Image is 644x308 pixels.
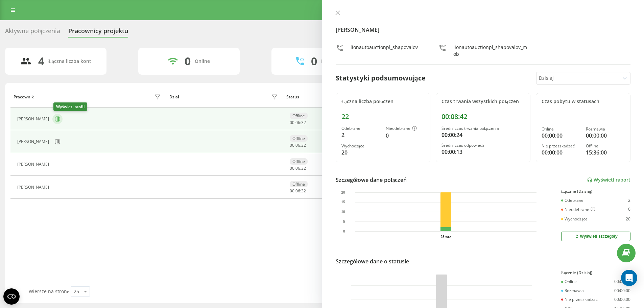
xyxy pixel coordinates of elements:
[68,27,128,38] div: Pracownicy projektu
[614,297,630,302] div: 00:00:00
[561,189,630,194] div: Łącznie (Dzisiaj)
[586,127,625,132] div: Rozmawia
[3,288,20,305] button: Open CMP widget
[542,99,625,104] div: Czas pobytu w statusach
[341,210,345,214] text: 10
[586,144,625,148] div: Offline
[341,191,345,194] text: 20
[542,127,580,132] div: Online
[440,235,451,239] text: 23 wrz
[628,207,630,212] div: 0
[386,132,425,140] div: 0
[301,120,306,125] span: 32
[290,120,306,125] div: : :
[295,120,300,125] span: 06
[574,234,617,239] div: Wyświetl szczegóły
[561,288,584,293] div: Rozmawia
[586,132,625,140] div: 00:00:00
[542,144,580,148] div: Nie przeszkadzać
[442,113,525,121] div: 00:08:42
[286,95,299,99] div: Status
[290,120,294,125] span: 00
[341,144,380,148] div: Wychodzące
[561,270,630,275] div: Łącznie (Dzisiaj)
[341,126,380,131] div: Odebrane
[453,44,528,57] div: lionautoauctionpl_shapovalov_mob
[29,288,69,294] span: Wiersze na stronę
[341,99,425,104] div: Łączna liczba połączeń
[290,188,294,194] span: 00
[301,188,306,194] span: 32
[295,142,300,148] span: 06
[336,257,409,265] div: Szczegółowe dane o statusie
[442,126,525,131] div: Średni czas trwania połączenia
[561,232,630,241] button: Wyświetl szczegóły
[542,132,580,140] div: 00:00:00
[628,198,630,203] div: 2
[301,142,306,148] span: 32
[5,27,60,38] div: Aktywne połączenia
[336,26,631,34] h4: [PERSON_NAME]
[301,165,306,171] span: 32
[442,131,525,139] div: 00:00:24
[290,143,306,148] div: : :
[561,279,577,284] div: Online
[290,142,294,148] span: 00
[621,270,637,286] div: Open Intercom Messenger
[74,288,79,295] div: 25
[290,181,308,187] div: Offline
[290,158,308,165] div: Offline
[38,55,44,68] div: 4
[442,148,525,156] div: 00:00:13
[341,148,380,157] div: 20
[17,117,51,121] div: [PERSON_NAME]
[295,188,300,194] span: 06
[561,207,595,212] div: Nieodebrane
[311,55,317,68] div: 0
[614,279,630,284] div: 00:00:00
[185,55,191,68] div: 0
[53,102,87,111] div: Wyświetl profil
[290,166,306,171] div: : :
[295,165,300,171] span: 06
[614,288,630,293] div: 00:00:00
[195,58,210,64] div: Online
[561,217,588,221] div: Wychodzące
[290,189,306,193] div: : :
[561,297,598,302] div: Nie przeszkadzać
[336,73,426,83] div: Statystyki podsumowujące
[626,217,630,221] div: 20
[290,165,294,171] span: 00
[442,143,525,148] div: Średni czas odpowiedzi
[343,220,345,223] text: 5
[586,148,625,157] div: 15:36:00
[17,139,51,144] div: [PERSON_NAME]
[386,126,425,132] div: Nieodebrane
[341,200,345,204] text: 15
[351,44,418,57] div: lionautoauctionpl_shapovalov
[17,162,51,167] div: [PERSON_NAME]
[169,95,179,99] div: Dział
[290,135,308,142] div: Offline
[442,99,525,104] div: Czas trwania wszystkich połączeń
[561,198,583,203] div: Odebrane
[341,113,425,121] div: 22
[341,131,380,139] div: 2
[290,113,308,119] div: Offline
[336,176,407,184] div: Szczegółowe dane połączeń
[587,177,630,183] a: Wyświetl raport
[542,148,580,157] div: 00:00:00
[321,58,348,64] div: Rozmawiają
[14,95,34,99] div: Pracownik
[48,58,91,64] div: Łączna liczba kont
[343,230,345,233] text: 0
[17,185,51,190] div: [PERSON_NAME]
